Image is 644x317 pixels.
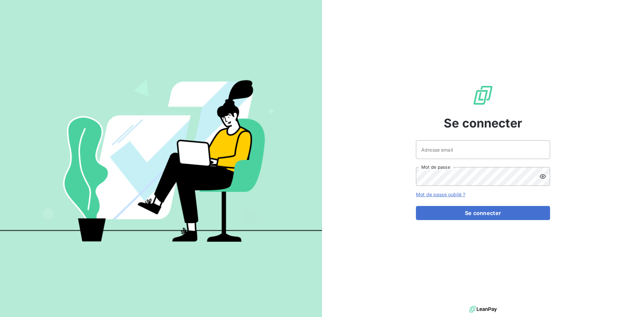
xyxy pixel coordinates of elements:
[416,206,550,220] button: Se connecter
[416,192,465,197] a: Mot de passe oublié ?
[444,114,522,132] span: Se connecter
[416,140,550,159] input: placeholder
[472,85,494,106] img: Logo LeanPay
[469,304,497,314] img: logo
